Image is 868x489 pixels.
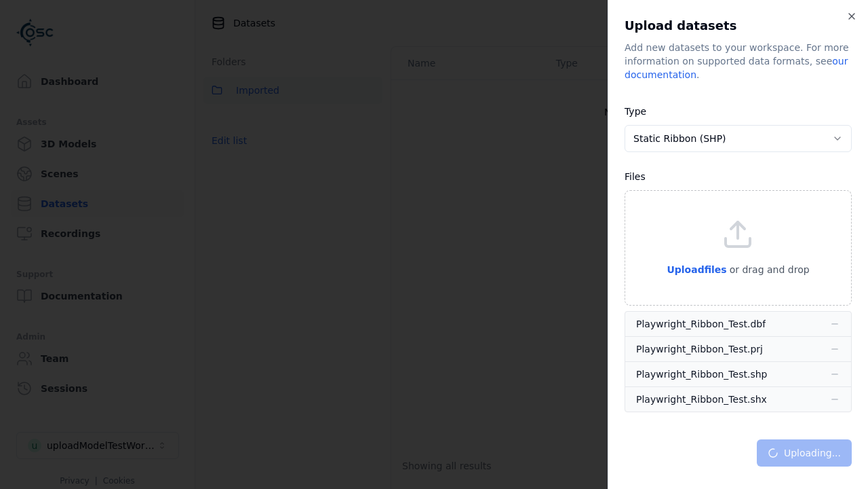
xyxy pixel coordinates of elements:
[636,393,767,406] div: Playwright_Ribbon_Test.shx
[625,16,852,35] h2: Upload datasets
[636,367,767,381] div: Playwright_Ribbon_Test.shp
[625,171,646,182] label: Files
[625,106,646,117] label: Type
[636,317,766,331] div: Playwright_Ribbon_Test.dbf
[667,264,726,275] span: Upload files
[625,41,852,81] div: Add new datasets to your workspace. For more information on supported data formats, see .
[636,342,763,356] div: Playwright_Ribbon_Test.prj
[727,261,810,278] p: or drag and drop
